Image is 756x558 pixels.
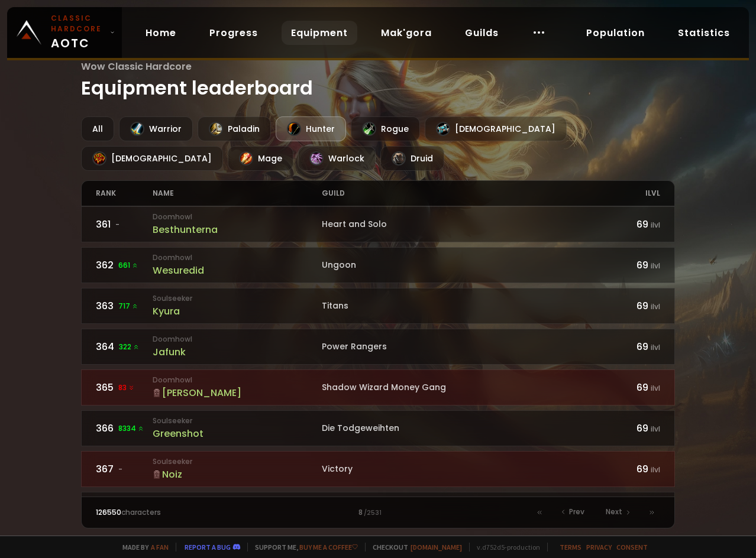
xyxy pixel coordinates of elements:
[153,212,322,222] small: Doomhowl
[118,260,138,271] span: 661
[371,21,441,45] a: Mak'gora
[651,220,660,230] small: ilvl
[603,462,660,476] div: 69
[96,380,152,395] div: 365
[425,116,567,141] div: [DEMOGRAPHIC_DATA]
[81,59,674,102] h1: Equipment leaderboard
[153,252,322,263] small: Doomhowl
[81,492,674,528] a: 3684088 StitchesRagotinCozy HC69 ilvl
[81,451,674,487] a: 367-SoulseekerNoizVictory69 ilvl
[96,217,152,232] div: 361
[603,258,660,272] div: 69
[603,181,660,206] div: ilvl
[153,334,322,345] small: Doomhowl
[651,261,660,271] small: ilvl
[603,299,660,313] div: 69
[96,507,121,517] span: 126550
[569,507,584,517] span: Prev
[153,304,322,319] div: Kyura
[380,146,444,171] div: Druid
[96,339,152,354] div: 364
[606,507,622,517] span: Next
[651,301,660,312] small: ilvl
[153,181,322,206] div: name
[603,339,660,354] div: 69
[151,543,169,551] a: a fan
[603,217,660,232] div: 69
[81,116,114,141] div: All
[603,421,660,436] div: 69
[153,456,322,467] small: Soulseeker
[616,543,648,551] a: Consent
[81,329,674,365] a: 364322 DoomhowlJafunkPower Rangers69 ilvl
[560,543,581,551] a: Terms
[81,59,674,74] span: Wow Classic Hardcore
[651,424,660,434] small: ilvl
[153,385,322,400] div: [PERSON_NAME]
[322,181,604,206] div: guild
[237,507,519,518] div: 8
[96,421,152,436] div: 366
[118,423,144,434] span: 8334
[51,13,105,52] span: AOTC
[299,543,358,551] a: Buy me a coffee
[651,465,660,475] small: ilvl
[153,222,322,237] div: Besthunterna
[153,263,322,278] div: Wesuredid
[322,259,604,271] div: Ungoon
[81,369,674,405] a: 36583 Doomhowl[PERSON_NAME]Shadow Wizard Money Gang69 ilvl
[298,146,376,171] div: Warlock
[322,463,604,475] div: Victory
[322,340,604,353] div: Power Rangers
[136,21,186,45] a: Home
[322,422,604,434] div: Die Todgeweihten
[96,299,152,313] div: 363
[119,342,140,352] span: 322
[115,543,169,551] span: Made by
[81,146,223,171] div: [DEMOGRAPHIC_DATA]
[153,345,322,359] div: Jafunk
[96,462,152,476] div: 367
[228,146,293,171] div: Mage
[118,382,135,393] span: 83
[668,21,739,45] a: Statistics
[603,380,660,395] div: 69
[96,507,237,518] div: characters
[455,21,508,45] a: Guilds
[577,21,654,45] a: Population
[118,301,138,312] span: 717
[411,543,462,551] a: [DOMAIN_NAME]
[81,288,674,324] a: 363717 SoulseekerKyuraTitans69 ilvl
[322,300,604,312] div: Titans
[153,426,322,441] div: Greenshot
[365,543,462,551] span: Checkout
[651,342,660,352] small: ilvl
[586,543,612,551] a: Privacy
[153,467,322,482] div: Noiz
[185,543,231,551] a: Report a bug
[153,293,322,304] small: Soulseeker
[118,464,122,475] span: -
[247,543,358,551] span: Support me,
[81,206,674,242] a: 361-DoomhowlBesthunternaHeart and Solo69 ilvl
[81,410,674,446] a: 3668334 SoulseekerGreenshotDie Todgeweihten69 ilvl
[282,21,357,45] a: Equipment
[351,116,420,141] div: Rogue
[153,416,322,426] small: Soulseeker
[322,381,604,394] div: Shadow Wizard Money Gang
[198,116,271,141] div: Paladin
[322,218,604,231] div: Heart and Solo
[364,508,382,518] small: / 2531
[200,21,267,45] a: Progress
[96,181,152,206] div: rank
[276,116,346,141] div: Hunter
[651,383,660,393] small: ilvl
[51,13,105,34] small: Classic Hardcore
[469,543,540,551] span: v. d752d5 - production
[119,116,193,141] div: Warrior
[96,258,152,272] div: 362
[81,247,674,283] a: 362661 DoomhowlWesuredidUngoon69 ilvl
[153,375,322,385] small: Doomhowl
[115,219,119,230] span: -
[7,7,122,58] a: Classic HardcoreAOTC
